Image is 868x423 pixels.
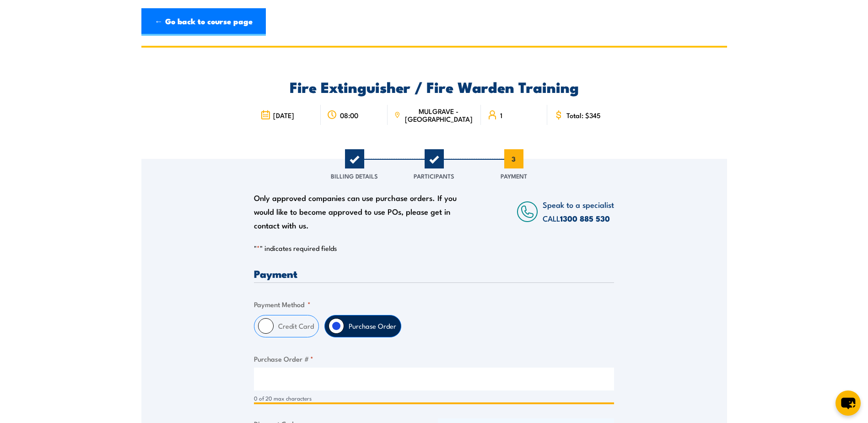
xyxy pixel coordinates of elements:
p: " " indicates required fields [254,244,614,253]
h2: Fire Extinguisher / Fire Warden Training [254,80,614,93]
h3: Payment [254,268,614,279]
button: chat-button [836,390,861,416]
span: Total: $345 [566,111,601,119]
span: Payment [501,171,527,180]
span: Speak to a specialist CALL [543,199,614,224]
label: Purchase Order [344,315,401,337]
span: 3 [504,149,523,168]
div: 0 of 20 max characters [254,394,614,403]
span: Participants [414,171,454,180]
a: ← Go back to course page [141,8,266,36]
div: Only approved companies can use purchase orders. If you would like to become approved to use POs,... [254,191,462,232]
span: MULGRAVE - [GEOGRAPHIC_DATA] [403,107,474,123]
label: Credit Card [274,315,318,337]
a: 1300 885 530 [560,212,610,224]
legend: Payment Method [254,299,311,309]
label: Purchase Order # [254,353,614,364]
span: Billing Details [331,171,378,180]
span: 2 [425,149,444,168]
span: [DATE] [273,111,294,119]
span: 1 [500,111,502,119]
span: 1 [345,149,364,168]
span: 08:00 [340,111,358,119]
